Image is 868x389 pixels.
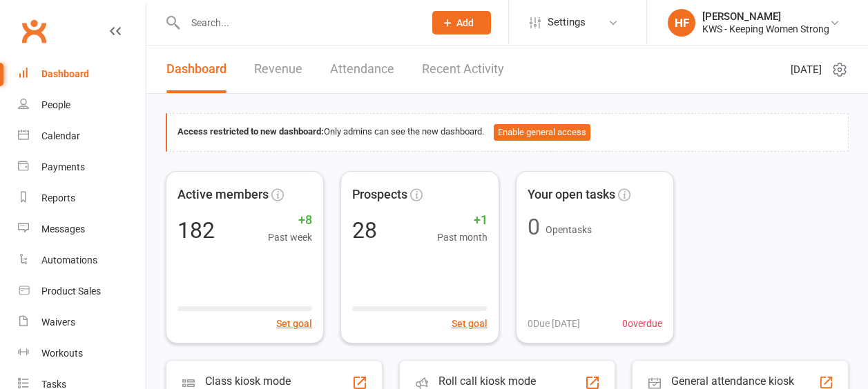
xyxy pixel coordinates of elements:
div: Only admins can see the new dashboard. [177,124,838,141]
div: Waivers [41,317,75,328]
span: Active members [177,185,269,205]
span: Past month [437,230,488,245]
a: Payments [18,152,146,183]
div: 182 [177,219,215,241]
input: Search... [181,13,414,32]
span: +1 [437,210,488,230]
a: Workouts [18,338,146,369]
a: Revenue [254,46,302,93]
span: Settings [548,7,586,38]
a: Automations [18,245,146,276]
button: Enable general access [494,124,590,141]
a: Messages [18,214,146,245]
a: Product Sales [18,276,146,307]
button: Set goal [276,316,312,331]
span: Your open tasks [528,185,615,205]
span: Open tasks [546,224,592,235]
div: People [41,99,70,110]
a: Clubworx [17,14,51,48]
div: KWS - Keeping Women Strong [702,23,829,35]
div: HF [668,9,695,37]
div: Product Sales [41,286,101,297]
a: Waivers [18,307,146,338]
span: Add [456,17,474,28]
div: Dashboard [41,68,89,79]
a: Dashboard [18,59,146,90]
div: Payments [41,161,85,172]
div: Automations [41,255,97,266]
div: Class kiosk mode [205,375,291,388]
button: Add [432,11,491,34]
a: Dashboard [166,46,226,93]
span: Prospects [352,185,407,205]
a: People [18,90,146,121]
span: 0 Due [DATE] [528,316,580,331]
strong: Access restricted to new dashboard: [177,126,324,137]
a: Calendar [18,121,146,152]
div: 0 [528,216,540,238]
span: 0 overdue [622,316,662,331]
button: Set goal [452,316,488,331]
a: Recent Activity [422,46,504,93]
span: [DATE] [791,61,822,78]
div: Workouts [41,348,83,359]
a: Attendance [330,46,394,93]
div: Messages [41,223,85,235]
div: Reports [41,192,75,203]
div: Calendar [41,130,80,141]
a: Reports [18,183,146,214]
div: Roll call kiosk mode [438,375,539,388]
div: 28 [352,219,377,241]
span: +8 [268,210,312,230]
div: [PERSON_NAME] [702,10,829,23]
span: Past week [268,230,312,245]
